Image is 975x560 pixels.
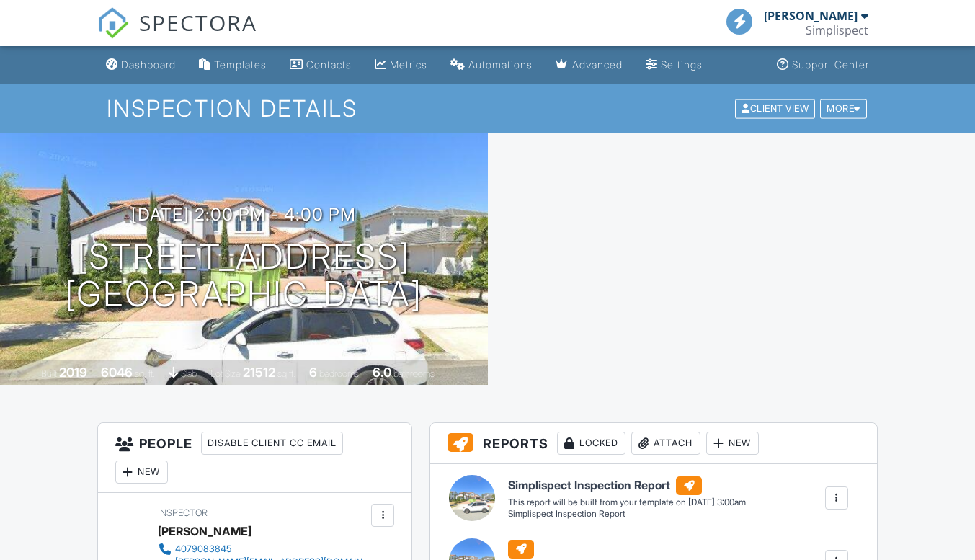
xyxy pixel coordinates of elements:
div: New [706,432,759,455]
a: Settings [640,52,708,79]
span: SPECTORA [139,7,257,37]
div: Settings [661,58,703,71]
div: Disable Client CC Email [201,432,343,455]
h3: [DATE] 2:00 pm - 4:00 pm [131,205,356,224]
div: Metrics [390,58,427,71]
div: Support Center [792,58,869,71]
div: Simplispect Inspection Report [508,508,746,520]
div: Contacts [306,58,352,71]
div: Locked [557,432,625,455]
a: Templates [193,52,272,79]
div: 6.0 [373,365,391,380]
a: Client View [734,102,819,113]
span: Inspector [158,507,208,518]
div: This report will be built from your template on [DATE] 3:00am [508,497,746,508]
span: Built [41,368,57,379]
div: Attach [631,432,700,455]
a: Dashboard [100,52,182,79]
h3: Reports [430,423,876,464]
div: 2019 [59,365,87,380]
span: Lot Size [210,368,241,379]
span: slab [181,368,197,379]
a: Contacts [284,52,357,79]
a: Metrics [369,52,433,79]
div: Simplispect [806,23,868,37]
a: Advanced [550,52,628,79]
div: More [820,99,867,118]
h1: [STREET_ADDRESS] [GEOGRAPHIC_DATA] [65,238,422,314]
div: [PERSON_NAME] [158,520,251,542]
div: 4079083845 [175,543,231,555]
div: [PERSON_NAME] [764,9,858,23]
a: Automations (Basic) [445,52,538,79]
div: Templates [214,58,267,71]
div: Advanced [572,58,623,71]
div: Client View [735,99,815,118]
span: bedrooms [319,368,359,379]
div: 6 [309,365,317,380]
h3: People [98,423,411,493]
a: 4079083845 [158,542,368,556]
div: 21512 [243,365,275,380]
img: The Best Home Inspection Software - Spectora [97,7,129,39]
a: SPECTORA [97,19,257,50]
div: 6046 [101,365,133,380]
h6: Simplispect Inspection Report [508,476,746,495]
span: bathrooms [393,368,435,379]
div: Automations [468,58,533,71]
span: sq. ft. [135,368,155,379]
a: Support Center [771,52,875,79]
div: New [115,461,168,484]
h1: Inspection Details [107,96,868,121]
span: sq.ft. [277,368,295,379]
div: Dashboard [121,58,176,71]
